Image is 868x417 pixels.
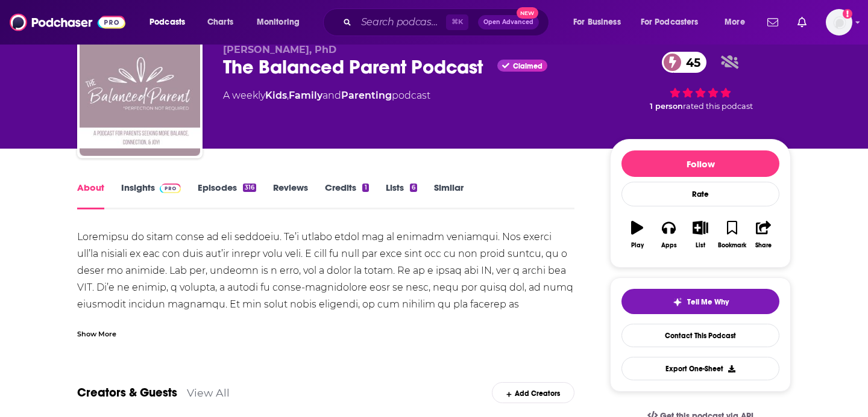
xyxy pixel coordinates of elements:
button: Bookmark [716,213,747,256]
div: Bookmark [718,242,746,249]
button: open menu [633,13,716,32]
button: open menu [248,13,315,32]
a: Show notifications dropdown [763,12,783,32]
div: List [696,242,705,249]
button: Play [621,213,653,256]
span: 1 person [650,102,683,111]
span: For Podcasters [641,14,699,31]
button: tell me why sparkleTell Me Why [621,289,779,314]
span: Tell Me Why [687,297,729,307]
div: 45 1 personrated this podcast [610,44,791,119]
span: Claimed [513,63,542,69]
div: 316 [243,184,256,192]
button: open menu [716,13,760,32]
a: Show notifications dropdown [793,12,811,32]
img: User Profile [826,9,852,36]
span: [PERSON_NAME], PhD [223,44,336,55]
a: Similar [434,182,464,209]
div: Loremipsu do sitam conse ad eli seddoeiu. Te’i utlabo etdol mag al enimadm veniamqui. Nos exerci ... [77,229,574,414]
button: open menu [141,13,201,32]
div: Add Creators [492,382,574,403]
button: open menu [565,13,636,32]
span: Monitoring [257,14,300,31]
a: Contact This Podcast [621,324,779,347]
span: Podcasts [149,14,185,31]
span: 45 [674,52,706,73]
button: Open AdvancedNew [478,15,539,29]
span: For Business [573,14,621,31]
button: Apps [653,213,684,256]
span: Logged in as megcassidy [826,9,852,36]
span: rated this podcast [683,102,753,111]
a: Reviews [273,182,308,209]
img: Podchaser - Follow, Share and Rate Podcasts [10,11,125,34]
button: Show profile menu [826,9,852,36]
span: New [517,7,538,19]
a: Lists6 [386,182,417,209]
a: View All [187,386,230,399]
a: Kids [265,90,287,101]
div: A weekly podcast [223,88,430,103]
a: Charts [200,13,241,32]
div: Play [631,242,644,249]
div: Apps [661,242,677,249]
button: Export One-Sheet [621,357,779,380]
a: Credits1 [325,182,368,209]
button: Follow [621,150,779,177]
svg: Add a profile image [843,9,852,19]
a: 45 [662,52,706,73]
button: Share [748,213,779,256]
div: Search podcasts, credits, & more... [335,8,561,36]
a: InsightsPodchaser Pro [121,182,181,209]
a: Episodes316 [198,182,256,209]
span: , [287,90,289,101]
img: Podchaser Pro [160,184,181,193]
input: Search podcasts, credits, & more... [356,13,446,32]
span: Open Advanced [483,19,533,25]
div: 1 [362,184,368,192]
a: Creators & Guests [77,385,177,400]
img: tell me why sparkle [673,297,682,307]
a: About [77,182,104,209]
div: Share [755,242,772,249]
span: and [322,90,341,101]
span: Charts [207,14,233,31]
div: Rate [621,182,779,206]
img: The Balanced Parent Podcast [80,36,200,156]
button: List [685,213,716,256]
a: Parenting [341,90,392,101]
div: 6 [410,184,417,192]
a: Family [289,90,322,101]
span: More [725,14,745,31]
span: ⌘ K [446,14,468,30]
